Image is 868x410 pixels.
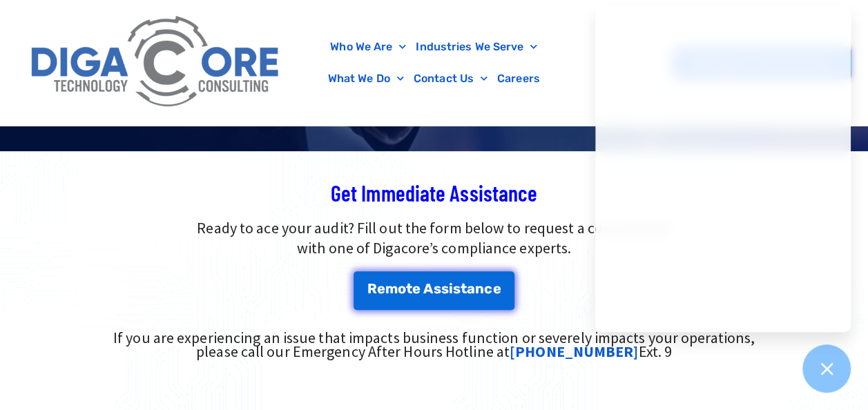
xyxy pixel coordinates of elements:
nav: Menu [295,31,572,95]
img: Digacore Logo [24,7,288,119]
div: If you are experiencing an issue that impacts business function or severely impacts your operatio... [93,331,776,358]
span: s [453,282,461,295]
p: Ready to ace your audit? Fill out the form below to request a consultation with one of Digacore’s... [7,218,861,258]
iframe: Chatgenie Messenger [595,5,851,332]
a: Who We Are [325,31,411,63]
span: Get Immediate Assistance [331,179,537,206]
a: [PHONE_NUMBER] [510,342,638,361]
span: e [412,282,421,295]
span: s [433,282,441,295]
span: i [449,282,453,295]
span: t [461,282,467,295]
a: What We Do [323,63,409,95]
span: e [377,282,385,295]
span: A [423,282,433,295]
span: a [467,282,475,295]
span: c [484,282,492,295]
span: R [367,282,377,295]
a: Careers [492,63,545,95]
a: Contact Us [409,63,492,95]
a: Industries We Serve [411,31,542,63]
span: n [475,282,484,295]
span: s [441,282,449,295]
span: e [492,282,501,295]
a: Remote Assistance [354,271,515,310]
span: t [406,282,412,295]
span: m [385,282,398,295]
span: o [398,282,406,295]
